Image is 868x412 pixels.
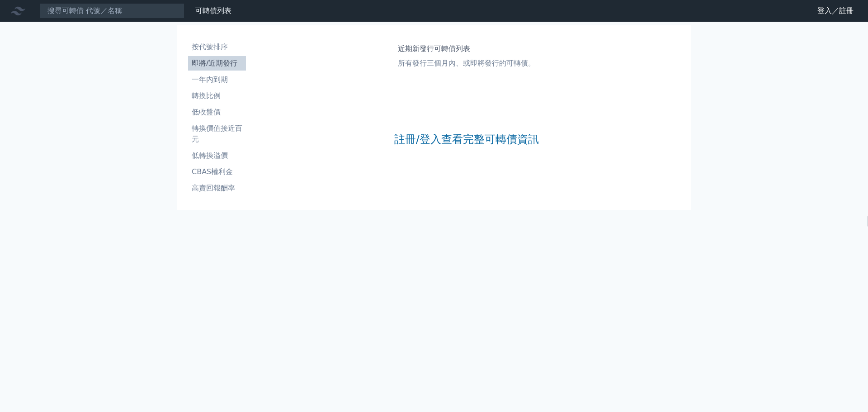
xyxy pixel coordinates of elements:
[810,4,861,18] a: 登入／註冊
[188,74,246,85] li: 一年內到期
[40,3,184,19] input: 搜尋可轉債 代號／名稱
[188,150,246,161] li: 低轉換溢價
[188,56,246,71] a: 即將/近期發行
[188,121,246,147] a: 轉換價值接近百元
[398,58,535,69] p: 所有發行三個月內、或即將發行的可轉債。
[188,89,246,103] a: 轉換比例
[195,6,231,15] a: 可轉債列表
[188,183,246,194] li: 高賣回報酬率
[188,166,246,177] li: CBAS權利金
[394,132,539,147] a: 註冊/登入查看完整可轉債資訊
[398,43,535,54] h1: 近期新發行可轉債列表
[188,165,246,179] a: CBAS權利金
[188,90,246,101] li: 轉換比例
[188,123,246,145] li: 轉換價值接近百元
[188,107,246,118] li: 低收盤價
[188,72,246,87] a: 一年內到期
[188,181,246,195] a: 高賣回報酬率
[188,58,246,69] li: 即將/近期發行
[188,42,246,52] li: 按代號排序
[188,40,246,54] a: 按代號排序
[188,148,246,163] a: 低轉換溢價
[188,105,246,119] a: 低收盤價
